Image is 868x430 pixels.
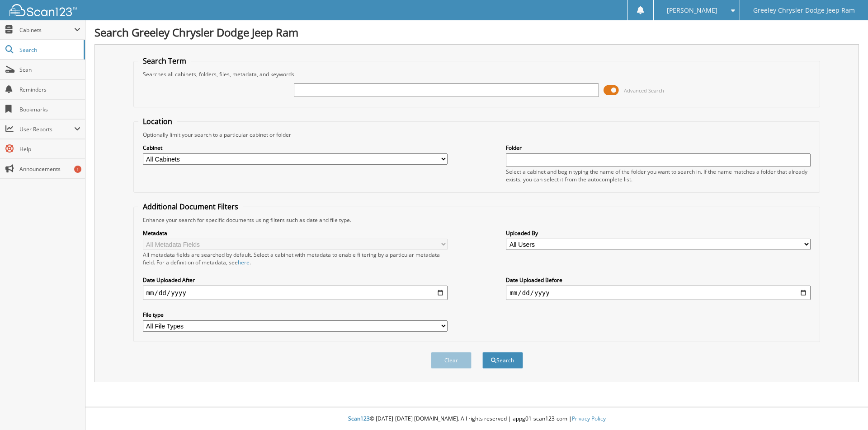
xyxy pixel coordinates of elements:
[506,229,811,237] label: Uploaded By
[482,352,523,369] button: Search
[19,125,74,133] span: User Reports
[753,8,855,13] span: Greeley Chrysler Dodge Jeep Ram
[624,87,664,94] span: Advanced Search
[238,259,250,266] a: here
[572,415,606,422] a: Privacy Policy
[506,144,811,152] label: Folder
[138,202,243,212] legend: Additional Document Filters
[74,166,81,173] div: 1
[19,165,80,173] span: Announcements
[85,408,868,430] div: © [DATE]-[DATE] [DOMAIN_NAME]. All rights reserved | appg01-scan123-com |
[19,66,80,74] span: Scan
[19,86,80,93] span: Reminders
[94,25,859,40] h1: Search Greeley Chrysler Dodge Jeep Ram
[506,168,811,183] div: Select a cabinet and begin typing the name of the folder you want to search in. If the name match...
[667,8,717,13] span: [PERSON_NAME]
[19,46,79,54] span: Search
[143,229,448,237] label: Metadata
[143,276,448,284] label: Date Uploaded After
[138,116,177,126] legend: Location
[143,144,448,152] label: Cabinet
[138,131,816,139] div: Optionally limit your search to a particular cabinet or folder
[138,70,816,78] div: Searches all cabinets, folders, files, metadata, and keywords
[138,56,191,66] legend: Search Term
[506,286,811,300] input: end
[348,415,370,422] span: Scan123
[19,145,80,153] span: Help
[19,26,74,34] span: Cabinets
[143,286,448,300] input: start
[9,4,77,16] img: scan123-logo-white.svg
[143,311,448,319] label: File type
[431,352,472,369] button: Clear
[143,251,448,266] div: All metadata fields are searched by default. Select a cabinet with metadata to enable filtering b...
[138,216,816,224] div: Enhance your search for specific documents using filters such as date and file type.
[19,106,80,113] span: Bookmarks
[506,276,811,284] label: Date Uploaded Before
